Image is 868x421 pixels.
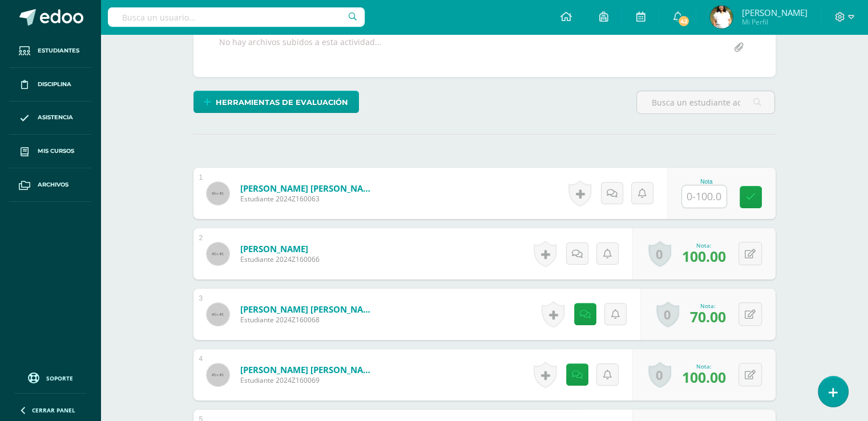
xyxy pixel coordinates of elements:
span: [PERSON_NAME] [741,7,807,18]
a: [PERSON_NAME] [PERSON_NAME] [240,183,377,194]
a: [PERSON_NAME] [PERSON_NAME] [240,364,377,375]
img: 45x45 [207,363,229,386]
div: Nota: [682,362,726,370]
span: Mis cursos [38,147,74,156]
span: Asistencia [38,113,73,122]
input: 0-100.0 [682,185,726,208]
span: Estudiante 2024Z160063 [240,194,377,204]
a: Estudiantes [9,34,91,68]
img: 45x45 [207,182,229,205]
span: Estudiante 2024Z160069 [240,375,377,385]
a: Soporte [14,370,87,385]
span: 100.00 [682,246,726,266]
a: 0 [656,301,679,327]
span: Archivos [38,180,68,189]
span: Soporte [46,374,73,382]
span: Herramientas de evaluación [216,92,348,113]
span: Cerrar panel [32,406,75,414]
a: 0 [648,362,671,388]
img: c7b04b25378ff11843444faa8800c300.png [710,6,733,29]
span: 100.00 [682,367,726,387]
div: Nota: [682,241,726,249]
a: Archivos [9,168,91,202]
img: 45x45 [207,303,229,326]
input: Busca un estudiante aquí... [637,91,774,114]
a: Herramientas de evaluación [193,91,359,113]
img: 45x45 [207,242,229,265]
a: Asistencia [9,102,91,135]
a: 0 [648,241,671,267]
span: Mi Perfil [741,17,807,27]
span: Estudiante 2024Z160066 [240,254,320,264]
span: Estudiante 2024Z160068 [240,315,377,325]
div: Nota [681,179,732,185]
span: 70.00 [690,307,726,326]
span: 42 [677,15,690,27]
a: Mis cursos [9,135,91,168]
a: [PERSON_NAME] [240,243,320,254]
input: Busca un usuario... [108,7,365,27]
span: Disciplina [38,80,71,89]
span: Estudiantes [38,46,79,55]
a: Disciplina [9,68,91,102]
a: [PERSON_NAME] [PERSON_NAME] [240,303,377,315]
div: Nota: [690,302,726,310]
div: No hay archivos subidos a esta actividad... [219,37,382,59]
